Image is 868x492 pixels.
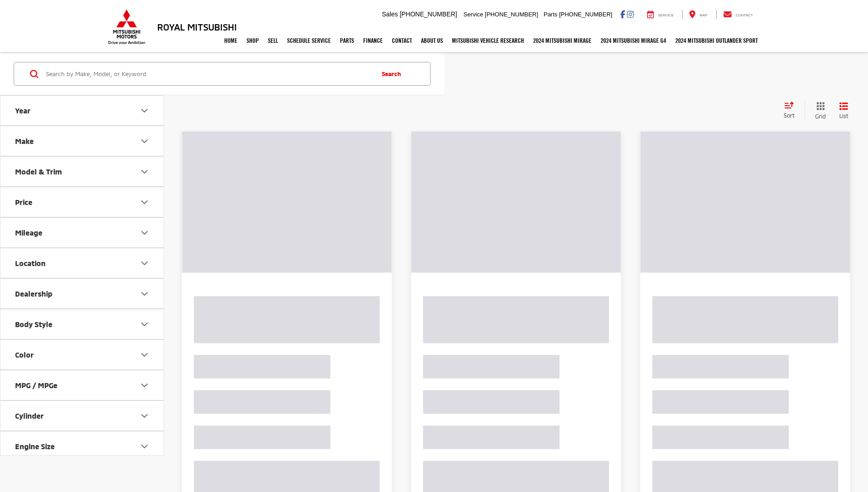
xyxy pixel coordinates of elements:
[220,29,242,52] a: Home
[0,248,164,278] button: LocationLocation
[620,10,625,18] a: Facebook: Click to visit our Facebook page
[139,349,150,360] div: Color
[682,10,714,19] a: Map
[139,410,150,421] div: Cylinder
[416,29,447,52] a: About Us
[139,380,150,391] div: MPG / MPGe
[485,11,538,18] span: [PHONE_NUMBER]
[45,63,373,85] input: Search by Make, Model, or Keyword
[139,136,150,147] div: Make
[815,113,826,120] span: Grid
[15,167,62,176] div: Model & Trim
[0,431,164,461] button: Engine SizeEngine Size
[463,11,483,18] span: Service
[157,22,237,32] h3: Royal Mitsubishi
[15,137,34,145] div: Make
[15,228,42,237] div: Mileage
[735,13,753,17] span: Contact
[139,166,150,177] div: Model & Trim
[15,442,55,451] div: Engine Size
[0,96,164,125] button: YearYear
[15,381,57,389] div: MPG / MPGe
[282,29,335,52] a: Schedule Service: Opens in a new tab
[0,401,164,430] button: CylinderCylinder
[627,10,634,18] a: Instagram: Click to visit our Instagram page
[242,29,263,52] a: Shop
[106,9,147,45] img: Mitsubishi
[382,10,398,18] span: Sales
[373,62,415,85] button: Search
[335,29,359,52] a: Parts: Opens in a new tab
[0,157,164,186] button: Model & TrimModel & Trim
[0,126,164,156] button: MakeMake
[15,350,34,359] div: Color
[139,197,150,208] div: Price
[139,105,150,116] div: Year
[832,102,855,120] button: List View
[263,29,282,52] a: Sell
[15,411,44,420] div: Cylinder
[839,112,848,120] span: List
[15,289,52,298] div: Dealership
[15,198,32,206] div: Price
[15,106,31,115] div: Year
[387,29,416,52] a: Contact
[784,112,795,118] span: Sort
[716,10,760,19] a: Contact
[805,102,832,120] button: Grid View
[15,259,46,267] div: Location
[139,319,150,330] div: Body Style
[0,279,164,308] button: DealershipDealership
[0,309,164,339] button: Body StyleBody Style
[699,13,707,17] span: Map
[447,29,529,52] a: Mitsubishi Vehicle Research
[559,11,612,18] span: [PHONE_NUMBER]
[529,29,596,52] a: 2024 Mitsubishi Mirage
[640,10,681,19] a: Service
[0,340,164,369] button: ColorColor
[671,29,762,52] a: 2024 Mitsubishi Outlander SPORT
[139,288,150,299] div: Dealership
[0,187,164,217] button: PricePrice
[596,29,671,52] a: 2024 Mitsubishi Mirage G4
[139,258,150,269] div: Location
[359,29,387,52] a: Finance
[0,370,164,400] button: MPG / MPGeMPG / MPGe
[400,10,457,18] span: [PHONE_NUMBER]
[658,13,674,17] span: Service
[139,227,150,238] div: Mileage
[0,218,164,247] button: MileageMileage
[139,441,150,452] div: Engine Size
[15,320,52,328] div: Body Style
[779,102,805,120] button: Select sort value
[544,11,557,18] span: Parts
